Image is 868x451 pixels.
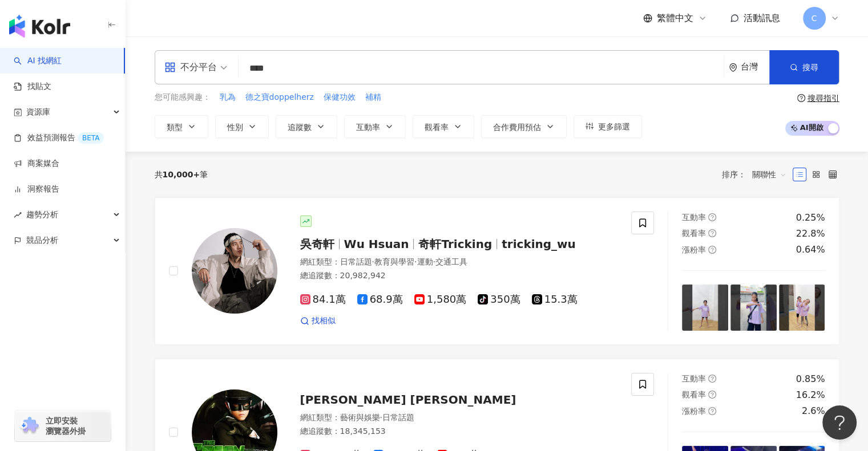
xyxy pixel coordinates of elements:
div: 搜尋指引 [808,94,839,103]
span: 1,580萬 [414,294,467,306]
span: question-circle [708,213,716,221]
div: 0.85% [796,373,825,385]
span: question-circle [708,391,716,399]
div: 總追蹤數 ： 20,982,942 [300,270,618,282]
img: logo [9,15,70,38]
div: 0.25% [796,212,825,224]
div: 網紅類型 ： [300,257,618,268]
span: 找相似 [312,315,336,327]
div: 共 筆 [155,170,208,179]
span: 觀看率 [425,123,449,132]
div: 22.8% [796,227,825,240]
div: 0.64% [796,243,825,256]
span: 趨勢分析 [26,202,58,227]
span: 日常話題 [340,257,372,266]
img: post-image [682,285,728,331]
span: 更多篩選 [598,122,630,131]
div: 排序： [722,165,793,184]
span: 乳為 [220,92,236,103]
span: 保健功效 [324,92,356,103]
img: KOL Avatar [192,228,277,314]
span: 活動訊息 [744,13,780,23]
span: 日常話題 [382,413,414,422]
span: 繁體中文 [657,12,693,25]
span: · [380,413,382,422]
span: 藝術與娛樂 [340,413,380,422]
span: environment [729,63,737,72]
span: · [372,257,374,266]
span: 觀看率 [682,229,706,238]
button: 類型 [155,115,208,138]
a: 商案媒合 [14,158,59,169]
span: 互動率 [682,213,706,222]
span: 15.3萬 [532,294,578,306]
span: 奇軒Tricking [418,237,492,251]
div: 2.6% [802,405,825,417]
span: 68.9萬 [357,294,403,306]
span: 補精 [365,92,381,103]
span: 84.1萬 [300,294,346,306]
span: 漲粉率 [682,407,706,416]
span: · [414,257,417,266]
span: 類型 [167,123,183,132]
span: rise [14,211,22,219]
iframe: Help Scout Beacon - Open [822,405,857,440]
div: 總追蹤數 ： 18,345,153 [300,426,618,437]
span: 搜尋 [802,63,818,72]
span: question-circle [797,94,805,102]
button: 保健功效 [323,91,356,104]
span: question-circle [708,246,716,254]
span: 交通工具 [435,257,467,266]
button: 乳為 [219,91,236,104]
span: 立即安裝 瀏覽器外掛 [46,416,86,436]
span: question-circle [708,375,716,383]
button: 觀看率 [413,115,474,138]
span: 追蹤數 [288,123,312,132]
div: 不分平台 [164,58,217,76]
span: 合作費用預估 [493,123,541,132]
span: 關聯性 [752,165,786,184]
span: C [812,12,817,25]
img: post-image [730,285,777,331]
a: 找貼文 [14,81,51,92]
div: 16.2% [796,389,825,401]
span: Wu Hsuan [344,237,409,251]
button: 德之寶doppelherz [245,91,314,104]
span: appstore [164,62,176,73]
span: 資源庫 [26,99,50,125]
span: · [433,257,435,266]
button: 更多篩選 [574,115,642,138]
button: 搜尋 [769,50,839,84]
div: 台灣 [741,62,769,72]
span: 觀看率 [682,390,706,399]
div: 網紅類型 ： [300,412,618,424]
span: 互動率 [682,374,706,383]
a: 洞察報告 [14,184,59,195]
a: 效益預測報告BETA [14,132,104,144]
span: 教育與學習 [374,257,414,266]
a: searchAI 找網紅 [14,55,62,67]
span: 吳奇軒 [300,237,334,251]
a: 找相似 [300,315,336,327]
button: 合作費用預估 [481,115,567,138]
img: chrome extension [18,417,41,435]
span: 漲粉率 [682,245,706,254]
span: tricking_wu [502,237,576,251]
span: [PERSON_NAME] [PERSON_NAME] [300,393,516,407]
span: 10,000+ [163,170,200,179]
button: 補精 [365,91,382,104]
button: 追蹤數 [276,115,337,138]
span: 運動 [417,257,433,266]
span: 互動率 [356,123,380,132]
span: 350萬 [478,294,520,306]
span: 性別 [227,123,243,132]
button: 互動率 [344,115,406,138]
span: 競品分析 [26,227,58,253]
a: chrome extension立即安裝 瀏覽器外掛 [15,411,111,441]
span: question-circle [708,407,716,415]
button: 性別 [215,115,269,138]
img: post-image [779,285,825,331]
span: 您可能感興趣： [155,92,211,103]
a: KOL Avatar吳奇軒Wu Hsuan奇軒Trickingtricking_wu網紅類型：日常話題·教育與學習·運動·交通工具總追蹤數：20,982,94284.1萬68.9萬1,580萬3... [155,197,839,345]
span: question-circle [708,229,716,237]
